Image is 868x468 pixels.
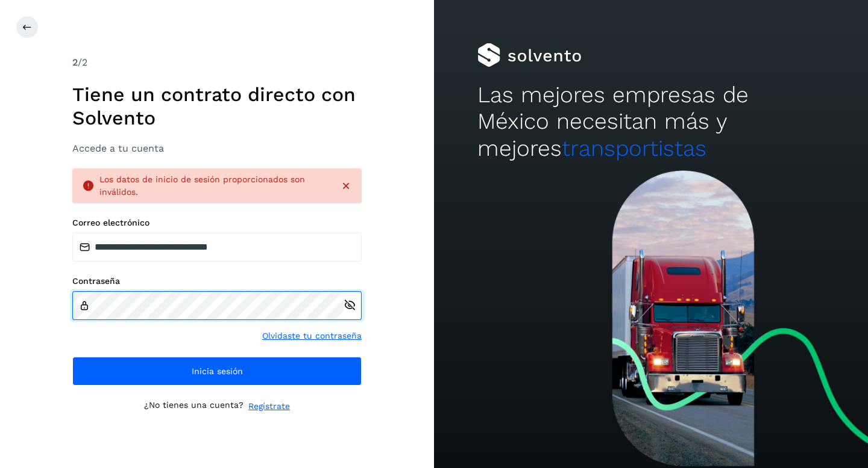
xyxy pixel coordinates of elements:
button: Inicia sesión [72,357,362,386]
a: Olvidaste tu contraseña [262,330,362,342]
p: ¿No tienes una cuenta? [144,400,244,413]
label: Contraseña [72,276,362,286]
div: Los datos de inicio de sesión proporcionados son inválidos. [99,173,330,199]
span: 2 [72,57,78,68]
h3: Accede a tu cuenta [72,143,362,154]
label: Correo electrónico [72,218,362,228]
span: transportistas [562,135,706,161]
h2: Las mejores empresas de México necesitan más y mejores [477,82,825,162]
h1: Tiene un contrato directo con Solvento [72,83,362,129]
div: /2 [72,55,362,70]
a: Regístrate [248,400,290,413]
span: Inicia sesión [192,367,243,375]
